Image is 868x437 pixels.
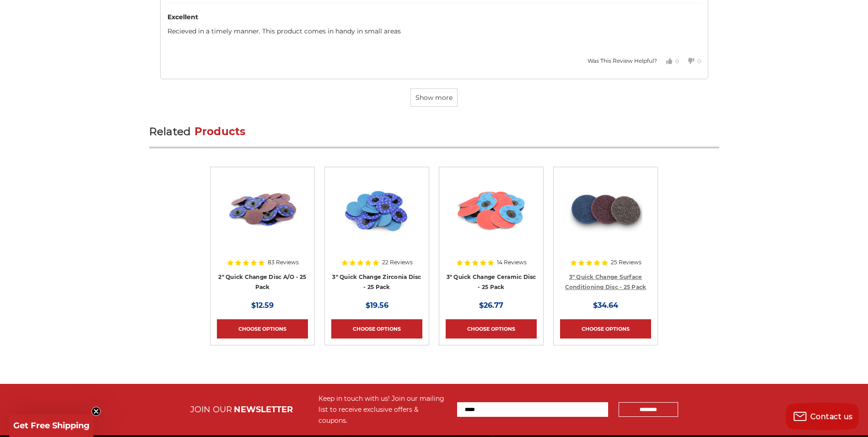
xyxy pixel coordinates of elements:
[331,319,422,339] a: Choose Options
[569,174,642,247] img: 3-inch surface conditioning quick change disc by Black Hawk Abrasives
[167,27,262,35] span: Recieved in a timely manner.
[446,174,537,261] a: 3 inch ceramic roloc discs
[679,50,701,72] button: Votes Down
[218,273,306,291] a: 2" Quick Change Disc A/O - 25 Pack
[479,301,503,310] span: $26.77
[332,273,421,291] a: 3" Quick Change Zirconia Disc - 25 Pack
[593,301,618,310] span: $34.64
[560,174,651,261] a: 3-inch surface conditioning quick change disc by Black Hawk Abrasives
[675,58,679,65] span: 0
[262,27,401,35] span: This product comes in handy in small areas
[657,50,679,72] button: Votes Up
[149,125,191,138] span: Related
[446,319,537,339] a: Choose Options
[251,301,274,310] span: $12.59
[268,260,299,265] span: 83 Reviews
[810,412,853,421] span: Contact us
[226,174,299,247] img: 2 inch red aluminum oxide quick change sanding discs for metalwork
[366,301,388,310] span: $19.56
[447,273,536,291] a: 3" Quick Change Ceramic Disc - 25 Pack
[331,174,422,261] a: Set of 3-inch Metalworking Discs in 80 Grit, quick-change Zirconia abrasive by Empire Abrasives, ...
[786,403,859,430] button: Contact us
[415,93,453,102] span: Show more
[9,414,93,437] div: Get Free ShippingClose teaser
[13,421,90,431] span: Get Free Shipping
[565,273,647,291] a: 3" Quick Change Surface Conditioning Disc - 25 Pack
[194,125,246,138] span: Products
[217,319,308,339] a: Choose Options
[611,260,642,265] span: 25 Reviews
[92,407,101,416] button: Close teaser
[190,404,232,415] span: JOIN OUR
[588,57,657,65] div: Was This Review Helpful?
[497,260,527,265] span: 14 Reviews
[560,319,651,339] a: Choose Options
[234,404,293,415] span: NEWSLETTER
[455,174,528,247] img: 3 inch ceramic roloc discs
[167,12,701,22] div: Excellent
[340,174,414,247] img: Set of 3-inch Metalworking Discs in 80 Grit, quick-change Zirconia abrasive by Empire Abrasives, ...
[382,260,413,265] span: 22 Reviews
[697,58,701,65] span: 0
[217,174,308,261] a: 2 inch red aluminum oxide quick change sanding discs for metalwork
[318,393,448,426] div: Keep in touch with us! Join our mailing list to receive exclusive offers & coupons.
[410,88,458,107] button: Show more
